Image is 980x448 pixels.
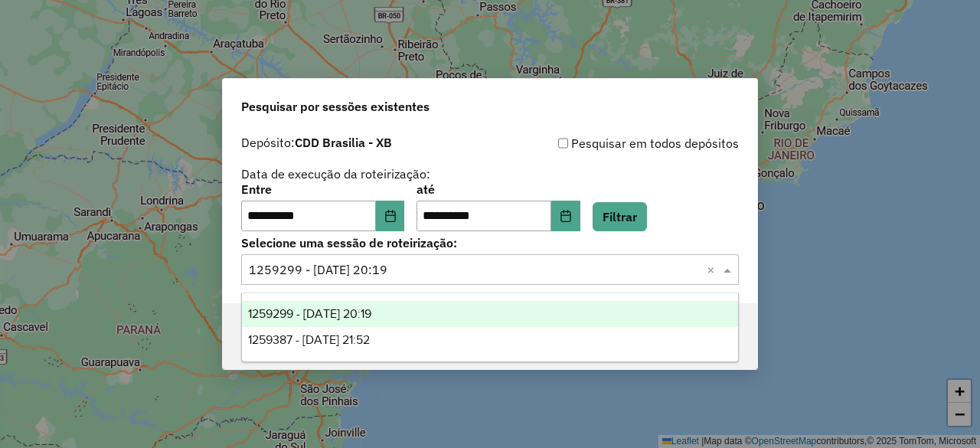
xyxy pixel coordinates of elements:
span: Clear all [707,260,720,279]
ng-dropdown-panel: Options list [241,293,738,362]
div: Pesquisar em todos depósitos [490,134,739,152]
label: Entre [241,180,404,198]
label: Data de execução da roteirização: [241,165,430,183]
button: Choose Date [551,201,580,231]
button: Choose Date [376,201,405,231]
label: até [416,180,580,198]
span: Pesquisar por sessões existentes [241,97,430,116]
label: Selecione uma sessão de roteirização: [241,234,739,252]
strong: CDD Brasilia - XB [295,135,392,150]
button: Filtrar [593,202,647,231]
label: Depósito: [241,133,392,152]
span: 1259387 - [DATE] 21:52 [248,333,370,346]
span: 1259299 - [DATE] 20:19 [248,307,371,320]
